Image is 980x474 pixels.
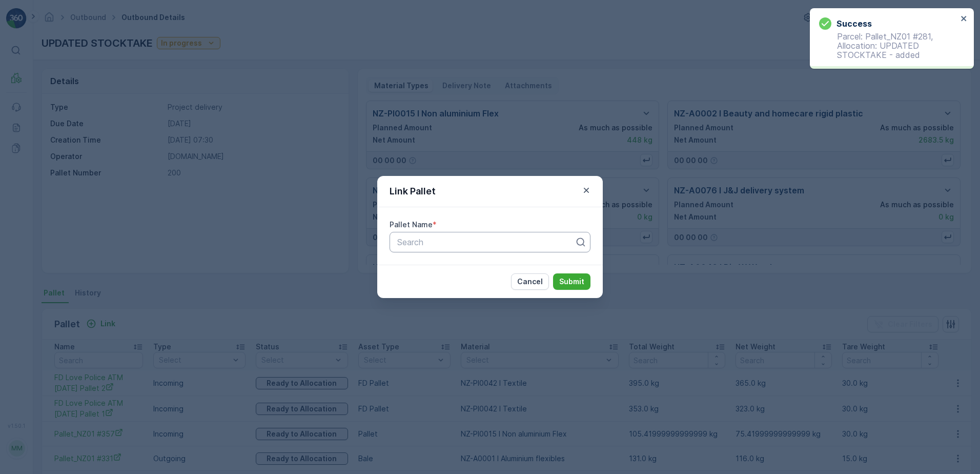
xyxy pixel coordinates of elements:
[511,273,549,290] button: Cancel
[390,220,433,229] label: Pallet Name
[961,14,968,24] button: close
[836,17,872,30] h3: Success
[553,273,590,290] button: Submit
[517,276,543,287] p: Cancel
[559,276,584,287] p: Submit
[819,32,957,60] p: Parcel: Pallet_NZ01 #281, Allocation: UPDATED STOCKTAKE - added
[397,236,575,248] p: Search
[390,184,436,199] p: Link Pallet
